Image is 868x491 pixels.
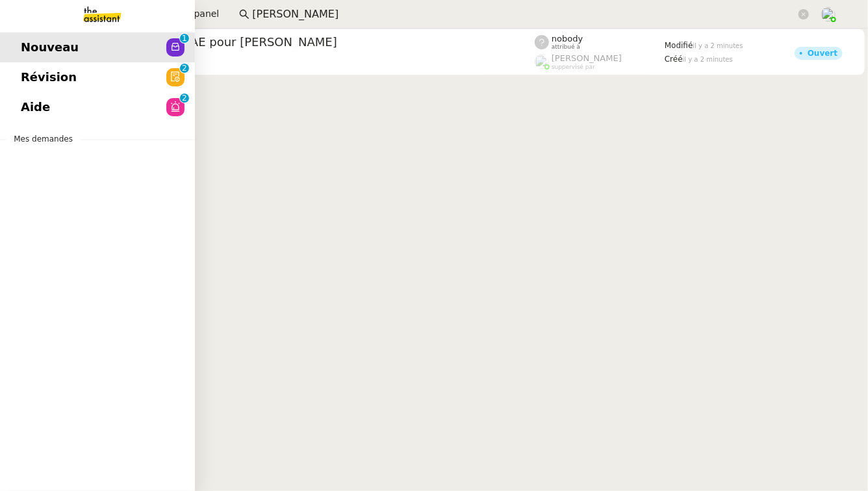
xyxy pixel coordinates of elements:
app-user-label: attribué à [535,34,665,51]
nz-badge-sup: 1 [180,34,189,43]
input: Rechercher [252,6,796,23]
span: Aide [21,97,50,117]
img: users%2FPPrFYTsEAUgQy5cK5MCpqKbOX8K2%2Favatar%2FCapture%20d%E2%80%99e%CC%81cran%202023-06-05%20a%... [821,7,836,21]
app-user-label: suppervisé par [535,53,665,70]
span: Nouveau [21,38,79,57]
span: Envoyer CERFA et DPAE pour [PERSON_NAME] [67,36,535,48]
p: 1 [182,34,187,45]
span: il y a 2 minutes [693,42,743,49]
span: Révision [21,68,77,87]
span: Créé [665,55,683,64]
span: [PERSON_NAME] [552,53,622,63]
span: il y a 2 minutes [683,56,733,63]
p: 2 [182,94,187,105]
span: attribué à [552,44,580,51]
span: suppervisé par [552,64,595,71]
p: 2 [182,64,187,75]
span: Mes demandes [6,132,81,145]
img: users%2FoFdbodQ3TgNoWt9kP3GXAs5oaCq1%2Favatar%2Fprofile-pic.png [535,55,549,69]
nz-badge-sup: 2 [180,64,189,73]
app-user-detailed-label: client [67,53,535,69]
nz-badge-sup: 2 [180,94,189,103]
div: Ouvert [808,49,837,57]
span: nobody [552,34,583,44]
span: Modifié [665,41,693,50]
